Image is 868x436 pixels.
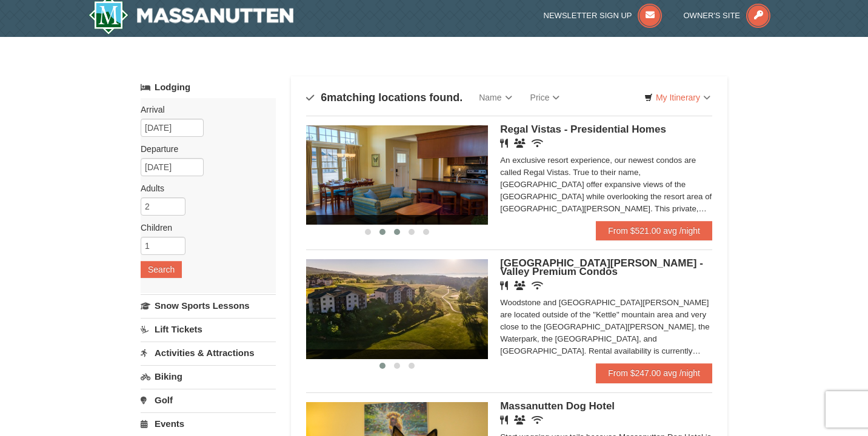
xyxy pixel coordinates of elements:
label: Arrival [141,104,267,116]
a: Lodging [141,76,276,98]
span: Newsletter Sign Up [544,11,632,20]
span: 6 [321,91,327,104]
span: Regal Vistas - Presidential Homes [500,124,666,135]
a: My Itinerary [636,88,718,107]
a: Price [521,85,569,110]
i: Wireless Internet (free) [532,281,543,290]
span: [GEOGRAPHIC_DATA][PERSON_NAME] - Valley Premium Condos [500,257,703,277]
i: Wireless Internet (free) [532,139,543,148]
a: Name [470,85,521,110]
label: Departure [141,143,267,155]
button: Search [141,261,182,278]
div: An exclusive resort experience, our newest condos are called Regal Vistas. True to their name, [G... [500,154,712,215]
i: Banquet Facilities [514,281,526,290]
span: Owner's Site [684,11,741,20]
a: From $247.00 avg /night [596,363,712,383]
a: Newsletter Sign Up [544,11,663,20]
label: Adults [141,182,267,194]
a: Golf [141,389,276,411]
a: Events [141,412,276,435]
i: Restaurant [500,139,508,148]
i: Restaurant [500,415,508,424]
a: Activities & Attractions [141,342,276,364]
i: Wireless Internet (free) [532,415,543,424]
label: Children [141,222,267,234]
a: Snow Sports Lessons [141,294,276,317]
div: Woodstone and [GEOGRAPHIC_DATA][PERSON_NAME] are located outside of the "Kettle" mountain area an... [500,297,712,357]
a: Lift Tickets [141,318,276,340]
i: Restaurant [500,281,508,290]
a: Owner's Site [684,11,771,20]
h4: matching locations found. [306,91,462,104]
span: Massanutten Dog Hotel [500,400,615,412]
a: From $521.00 avg /night [596,221,712,240]
i: Banquet Facilities [514,139,526,148]
i: Banquet Facilities [514,415,526,424]
a: Biking [141,365,276,388]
